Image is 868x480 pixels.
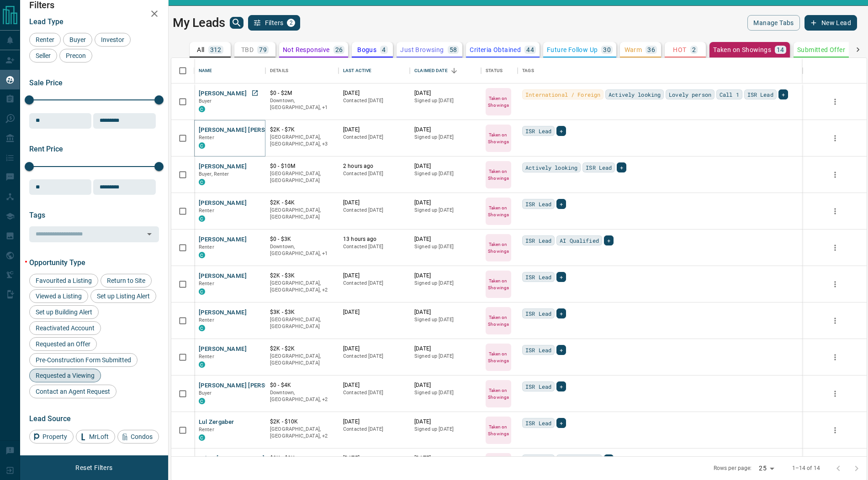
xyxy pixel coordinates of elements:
p: Contacted [DATE] [343,207,405,214]
span: ISR Lead [525,236,551,245]
button: Open [143,228,156,240]
p: Signed up [DATE] [414,97,476,104]
span: Property [39,433,70,440]
p: [GEOGRAPHIC_DATA], [GEOGRAPHIC_DATA] [270,170,334,184]
div: Requested an Offer [29,337,97,351]
p: Not Responsive [283,47,330,53]
p: 2 [692,47,696,53]
button: [PERSON_NAME] [199,89,247,98]
div: Claimed Date [414,58,448,83]
div: + [556,272,566,282]
p: $3K - $3K [270,308,334,316]
span: Renter [199,354,214,360]
span: Condos [127,433,156,440]
p: West End, Midtown | Central, Toronto [270,134,334,148]
p: [GEOGRAPHIC_DATA], [GEOGRAPHIC_DATA] [270,353,334,367]
button: more [828,387,842,401]
button: New Lead [804,15,857,31]
span: Return to Site [104,277,148,284]
div: Contact an Agent Request [29,385,116,398]
div: Renter [29,33,61,47]
span: Lovely person [669,90,711,99]
p: Bogus [357,47,376,53]
p: $0 - $4K [270,381,334,389]
p: [DATE] [414,235,476,243]
div: Return to Site [101,274,152,287]
div: Claimed Date [410,58,481,83]
span: Requested an Offer [32,340,94,348]
div: condos.ca [199,252,205,258]
span: Renter [32,36,58,43]
p: Signed up [DATE] [414,316,476,323]
p: Taken on Showings [487,423,510,437]
span: + [607,236,610,245]
span: Contact an Agent Request [32,388,113,395]
button: more [828,423,842,437]
p: Taken on Showings [713,47,771,53]
div: Viewed a Listing [29,289,88,303]
p: $3K - $3K [270,454,334,462]
div: Name [199,58,212,83]
span: ISR Lead [525,455,551,464]
span: Tags [29,211,45,219]
p: Future Follow Up [547,47,598,53]
div: Precon [59,49,92,63]
div: Last Active [343,58,371,83]
div: Set up Building Alert [29,305,99,319]
span: + [560,272,563,282]
span: Favourited a Listing [32,277,95,284]
div: condos.ca [199,398,205,404]
button: more [828,204,842,218]
span: Renter [199,135,214,141]
div: Status [481,58,518,83]
div: Status [486,58,503,83]
button: search button [230,17,243,29]
p: 36 [647,47,655,53]
p: Signed up [DATE] [414,353,476,360]
span: Renter [199,427,214,433]
p: Contacted [DATE] [343,134,405,141]
p: [DATE] [414,89,476,97]
span: Renter [199,244,214,250]
span: Pre-Construction Form Submitted [32,356,134,364]
button: [PERSON_NAME] [199,162,247,171]
button: [PERSON_NAME] [199,272,247,281]
p: $0 - $10M [270,162,334,170]
span: ISR Lead [586,163,612,172]
p: [DATE] [414,308,476,316]
p: $2K - $7K [270,126,334,134]
p: 312 [210,47,222,53]
p: Contacted [DATE] [343,243,405,250]
button: Reset Filters [69,460,118,475]
p: Signed up [DATE] [414,426,476,433]
p: Taken on Showings [487,277,510,291]
p: [DATE] [343,308,405,316]
span: Lead Type [29,17,64,26]
p: Taken on Showings [487,168,510,182]
span: Renter [199,281,214,287]
p: Warm [625,47,642,53]
span: Renter [199,208,214,214]
p: $2K - $10K [270,418,334,426]
div: Tags [522,58,534,83]
p: Contacted [DATE] [343,426,405,433]
div: Property [29,430,74,443]
span: Reactivated Account [32,324,98,332]
div: Set up Listing Alert [90,289,156,303]
p: Rows per page: [714,464,752,472]
div: Details [270,58,288,83]
button: [PERSON_NAME] [199,308,247,317]
button: [PERSON_NAME] [199,199,247,208]
p: $0 - $2M [270,89,334,97]
div: condos.ca [199,215,205,222]
button: more [828,350,842,364]
span: Actively looking [609,90,661,99]
p: [DATE] [414,345,476,353]
p: Signed up [DATE] [414,170,476,177]
div: MrLoft [76,430,115,443]
span: Set up Listing Alert [94,292,153,300]
p: [DATE] [343,272,405,280]
p: [DATE] [414,162,476,170]
button: more [828,131,842,145]
button: [PERSON_NAME] [199,345,247,354]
